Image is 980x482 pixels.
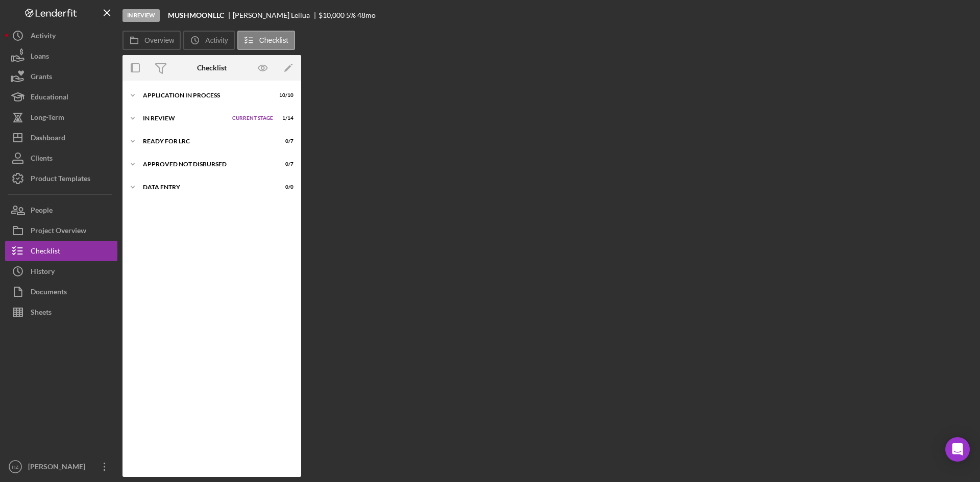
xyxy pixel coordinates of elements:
[233,11,318,19] div: [PERSON_NAME] Leilua
[5,66,117,87] button: Grants
[357,11,376,19] div: 48 mo
[143,115,227,121] div: In Review
[143,161,268,167] div: Approved Not Disbursed
[31,261,55,284] div: History
[31,128,65,150] div: Dashboard
[5,107,117,128] button: Long-Term
[31,66,52,89] div: Grants
[12,464,19,470] text: HZ
[197,64,227,72] div: Checklist
[945,437,970,462] div: Open Intercom Messenger
[183,31,234,50] button: Activity
[232,115,273,121] span: Current Stage
[26,456,92,479] div: [PERSON_NAME]
[5,26,117,46] button: Activity
[5,282,117,302] button: Documents
[275,138,293,144] div: 0 / 7
[275,92,293,98] div: 10 / 10
[5,168,117,189] button: Product Templates
[5,241,117,261] button: Checklist
[5,456,117,477] button: HZ[PERSON_NAME]
[143,92,268,98] div: Application In Process
[31,282,67,305] div: Documents
[31,220,86,243] div: Project Overview
[143,184,268,190] div: Data Entry
[5,302,117,322] button: Sheets
[122,31,181,50] button: Overview
[5,261,117,282] button: History
[31,148,53,171] div: Clients
[31,168,90,191] div: Product Templates
[5,46,117,66] button: Loans
[31,107,64,130] div: Long-Term
[275,161,293,167] div: 0 / 7
[237,31,295,50] button: Checklist
[5,87,117,107] button: Educational
[259,36,288,44] label: Checklist
[168,11,224,19] b: MUSHMOONLLC
[5,220,117,241] button: Project Overview
[205,36,228,44] label: Activity
[122,9,160,22] div: In Review
[144,36,174,44] label: Overview
[31,87,68,110] div: Educational
[275,184,293,190] div: 0 / 0
[31,200,53,223] div: People
[31,26,56,48] div: Activity
[318,11,345,19] span: $10,000
[31,302,52,325] div: Sheets
[5,200,117,220] button: People
[5,128,117,148] button: Dashboard
[143,138,268,144] div: Ready for LRC
[31,241,60,264] div: Checklist
[5,148,117,168] button: Clients
[275,115,293,121] div: 1 / 14
[346,11,356,19] div: 5 %
[31,46,49,69] div: Loans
